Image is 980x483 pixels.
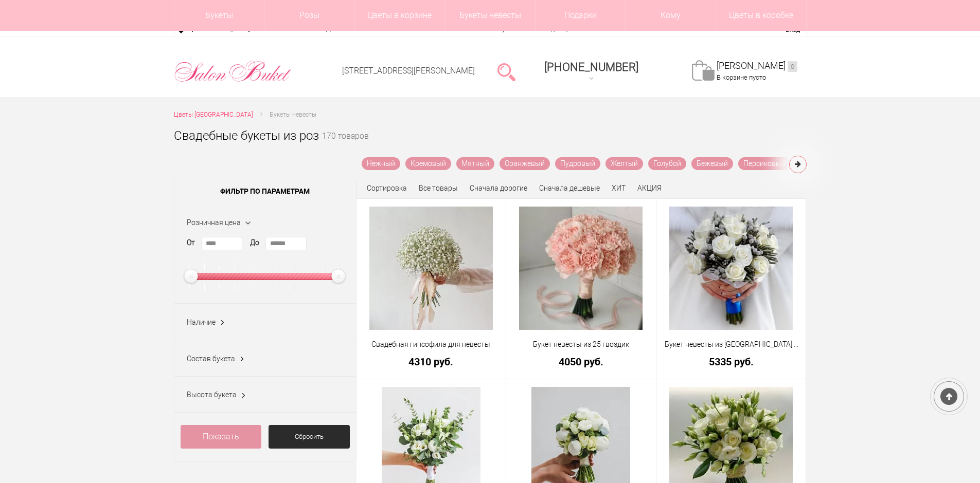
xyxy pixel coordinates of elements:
[342,66,475,76] a: [STREET_ADDRESS][PERSON_NAME]
[717,73,766,81] span: В корзине пусто
[187,237,195,248] label: От
[250,237,259,248] label: До
[738,157,791,170] a: Персиковый
[174,109,253,120] a: Цветы [GEOGRAPHIC_DATA]
[539,184,600,192] a: Сначала дешевые
[187,355,235,363] span: Состав букета
[269,425,350,449] a: Сбросить
[363,356,500,367] a: 4310 руб.
[405,157,451,170] a: Кремовый
[181,425,262,449] a: Показать
[513,339,649,350] a: Букет невесты из 25 гвоздик
[500,157,550,170] a: Оранжевый
[187,218,241,227] span: Розничная цена
[648,157,686,170] a: Голубой
[174,178,356,204] span: Фильтр по параметрам
[788,61,797,72] ins: 0
[663,339,799,350] a: Букет невесты из [GEOGRAPHIC_DATA] и белых роз
[362,157,400,170] a: Нежный
[663,356,799,367] a: 5335 руб.
[612,184,626,192] a: ХИТ
[270,111,316,118] span: Букеты невесты
[322,133,369,157] small: 170 товаров
[187,318,216,326] span: Наличие
[419,184,458,192] a: Все товары
[367,184,407,192] span: Сортировка
[691,157,733,170] a: Бежевый
[470,184,527,192] a: Сначала дорогие
[544,61,638,73] span: [PHONE_NUMBER]
[174,58,292,85] img: Цветы Нижний Новгород
[555,157,600,170] a: Пудровый
[717,60,797,72] a: [PERSON_NAME]
[669,207,793,330] img: Букет невесты из брунии и белых роз
[369,207,493,330] img: Свадебная гипсофила для невесты
[605,157,643,170] a: Желтый
[174,126,319,145] h1: Свадебные букеты из роз
[174,111,253,118] span: Цветы [GEOGRAPHIC_DATA]
[456,157,494,170] a: Мятный
[513,356,649,367] a: 4050 руб.
[637,184,662,192] a: АКЦИЯ
[363,339,500,350] a: Свадебная гипсофила для невесты
[538,57,645,86] a: [PHONE_NUMBER]
[519,207,643,330] img: Букет невесты из 25 гвоздик
[187,391,237,399] span: Высота букета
